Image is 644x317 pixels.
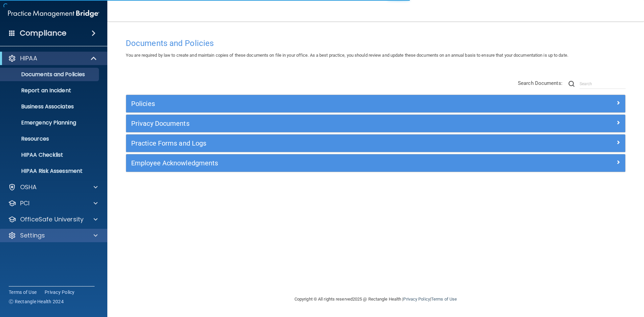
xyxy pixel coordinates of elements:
a: Privacy Documents [131,118,620,129]
input: Search [580,79,626,89]
div: Copyright © All rights reserved 2025 @ Rectangle Health | | [253,288,498,310]
a: OfficeSafe University [8,215,98,223]
a: OSHA [8,183,98,191]
span: Search Documents: [518,80,562,86]
p: Report an Incident [4,87,96,94]
p: HIPAA [20,54,37,62]
h4: Documents and Policies [126,39,626,48]
a: Privacy Policy [403,297,430,302]
span: Ⓒ Rectangle Health 2024 [9,298,64,305]
a: Policies [131,98,620,109]
h5: Policies [131,100,495,107]
p: Settings [20,231,45,240]
p: Resources [4,136,96,142]
img: ic-search.3b580494.png [569,81,575,87]
p: PCI [20,199,30,207]
p: HIPAA Checklist [4,152,96,158]
a: Terms of Use [9,289,37,296]
a: HIPAA [8,54,97,62]
a: Privacy Policy [45,289,75,296]
h5: Practice Forms and Logs [131,140,495,147]
p: Documents and Policies [4,71,96,78]
h4: Compliance [20,29,66,38]
h5: Privacy Documents [131,120,495,127]
p: Business Associates [4,103,96,110]
p: OfficeSafe University [20,215,84,223]
span: You are required by law to create and maintain copies of these documents on file in your office. ... [126,53,568,58]
p: HIPAA Risk Assessment [4,168,96,174]
a: Practice Forms and Logs [131,138,620,149]
p: OSHA [20,183,37,191]
a: Employee Acknowledgments [131,158,620,168]
img: PMB logo [8,7,99,20]
a: Terms of Use [431,297,457,302]
h5: Employee Acknowledgments [131,159,495,167]
p: Emergency Planning [4,119,96,126]
a: Settings [8,231,98,240]
iframe: Drift Widget Chat Controller [528,269,636,296]
a: PCI [8,199,98,207]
